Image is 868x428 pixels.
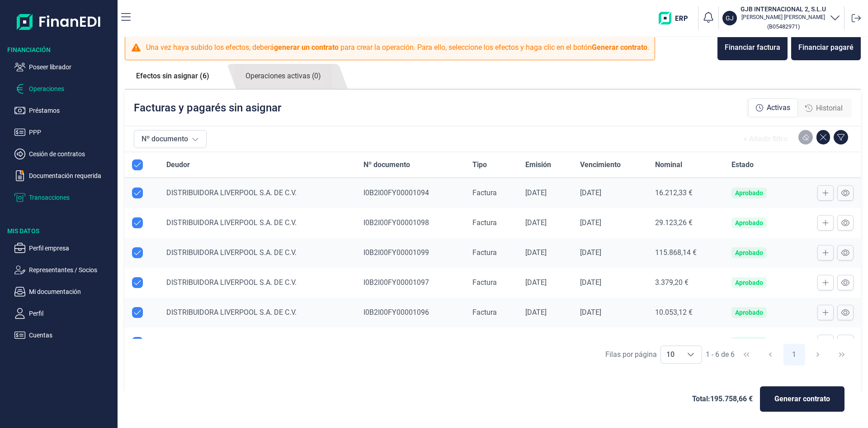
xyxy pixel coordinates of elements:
[722,5,840,32] button: GJGJB INTERNACIONAL 2, S.L.U[PERSON_NAME] [PERSON_NAME](B05482971)
[580,159,621,170] span: Vencimiento
[706,351,735,358] span: 1 - 6 de 6
[783,344,805,365] button: Page 1
[14,170,114,181] button: Documentación requerida
[655,308,717,317] div: 10.053,12 €
[472,248,497,257] span: Factura
[472,218,497,227] span: Factura
[759,344,781,365] button: Previous Page
[29,149,114,159] p: Cesión de contratos
[14,149,114,159] button: Cesión de contratos
[14,308,114,319] button: Perfil
[655,188,717,197] div: 16.212,33 €
[767,102,790,113] span: Activas
[234,64,332,89] a: Operaciones activas (0)
[735,309,763,316] div: Aprobado
[735,279,763,286] div: Aprobado
[717,35,788,60] button: Financiar factura
[580,308,641,317] div: [DATE]
[725,42,780,53] div: Financiar factura
[580,248,641,257] div: [DATE]
[736,344,757,365] button: First Page
[14,105,114,116] button: Préstamos
[741,14,826,21] p: [PERSON_NAME] [PERSON_NAME]
[14,243,114,254] button: Perfil empresa
[14,127,114,138] button: PPP
[29,83,114,94] p: Operaciones
[748,98,798,117] div: Activas
[134,130,207,148] button: Nº documento
[659,12,694,24] img: erp
[29,243,114,254] p: Perfil empresa
[655,338,717,347] div: 21.122,61 €
[166,188,297,197] span: DISTRIBUIDORA LIVERPOOL S.A. DE C.V.
[655,218,717,227] div: 29.123,26 €
[29,264,114,275] p: Representantes / Socios
[166,248,297,257] span: DISTRIBUIDORA LIVERPOOL S.A. DE C.V.
[726,14,734,23] p: GJ
[791,35,861,60] button: Financiar pagaré
[132,159,143,170] div: All items selected
[29,286,114,297] p: Mi documentación
[132,337,143,348] div: Row Unselected null
[525,308,566,317] div: [DATE]
[605,349,657,360] div: Filas por página
[132,247,143,258] div: Row Unselected null
[472,159,487,170] span: Tipo
[472,308,497,317] span: Factura
[661,346,680,363] span: 10
[525,278,566,287] div: [DATE]
[831,344,853,365] button: Last Page
[760,386,844,412] button: Generar contrato
[14,264,114,275] button: Representantes / Socios
[735,189,763,197] div: Aprobado
[363,188,429,197] span: I0B2I00FY00001094
[146,42,649,53] p: Una vez haya subido los efectos, deberá para crear la operación. Para ello, seleccione los efecto...
[735,219,763,226] div: Aprobado
[166,308,297,317] span: DISTRIBUIDORA LIVERPOOL S.A. DE C.V.
[166,159,190,170] span: Deudor
[767,23,800,30] small: Copiar cif
[166,278,297,287] span: DISTRIBUIDORA LIVERPOOL S.A. DE C.V.
[363,338,429,346] span: I0B2I00FY00001095
[580,338,641,347] div: [DATE]
[798,99,850,117] div: Historial
[29,62,114,72] p: Poseer librador
[472,188,497,197] span: Factura
[735,249,763,256] div: Aprobado
[692,394,753,404] span: Total: 195.758,66 €
[166,338,297,346] span: DISTRIBUIDORA LIVERPOOL S.A. DE C.V.
[816,103,843,114] span: Historial
[166,218,297,227] span: DISTRIBUIDORA LIVERPOOL S.A. DE C.V.
[655,248,717,257] div: 115.868,14 €
[655,159,682,170] span: Nominal
[14,62,114,72] button: Poseer librador
[363,308,429,317] span: I0B2I00FY00001096
[731,159,754,170] span: Estado
[472,278,497,287] span: Factura
[680,346,702,363] div: Choose
[29,105,114,116] p: Préstamos
[735,339,763,346] div: Aprobado
[29,170,114,181] p: Documentación requerida
[798,42,854,53] div: Financiar pagaré
[274,43,339,52] b: generar un contrato
[774,394,830,404] span: Generar contrato
[655,278,717,287] div: 3.379,20 €
[29,127,114,138] p: PPP
[134,101,281,115] p: Facturas y pagarés sin asignar
[29,330,114,341] p: Cuentas
[14,83,114,94] button: Operaciones
[125,64,221,88] a: Efectos sin asignar (6)
[363,278,429,287] span: I0B2I00FY00001097
[29,308,114,319] p: Perfil
[525,338,566,347] div: [DATE]
[363,248,429,257] span: I0B2I00FY00001099
[132,188,143,198] div: Row Unselected null
[14,192,114,203] button: Transacciones
[807,344,829,365] button: Next Page
[14,330,114,341] button: Cuentas
[472,338,497,346] span: Factura
[14,286,114,297] button: Mi documentación
[580,218,641,227] div: [DATE]
[132,217,143,228] div: Row Unselected null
